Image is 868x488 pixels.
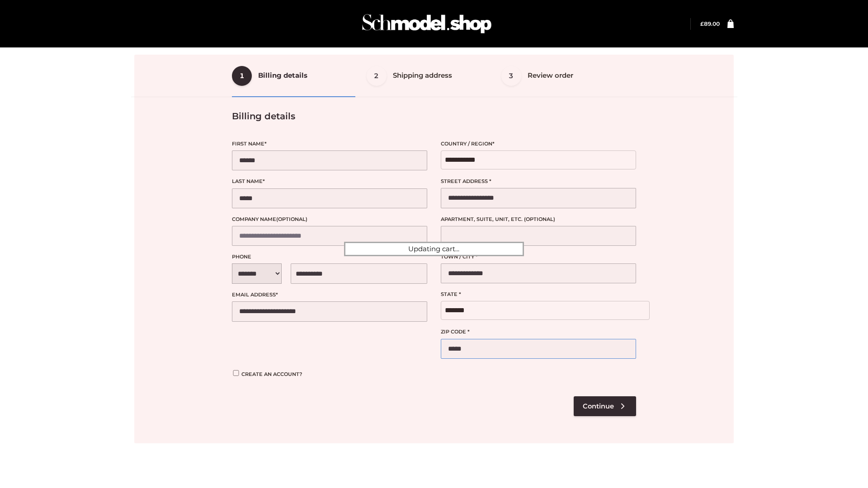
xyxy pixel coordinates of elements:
img: Schmodel Admin 964 [359,6,495,42]
a: £89.00 [700,20,720,27]
span: £ [700,20,704,27]
bdi: 89.00 [700,20,720,27]
div: Updating cart... [344,242,524,256]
